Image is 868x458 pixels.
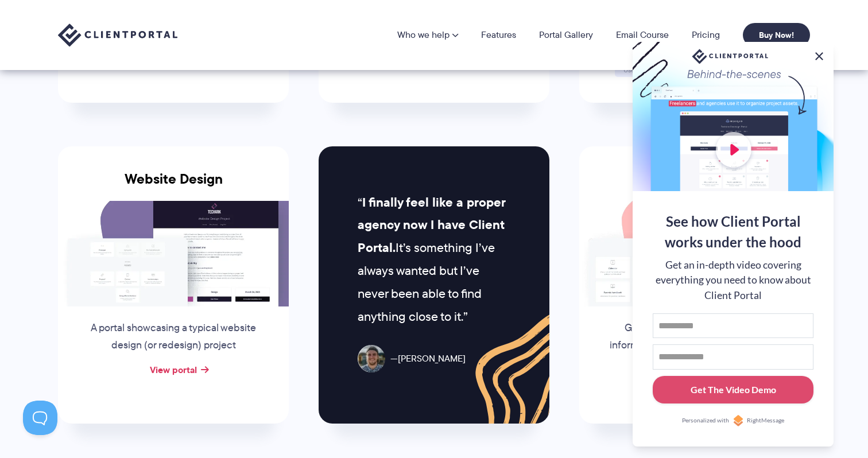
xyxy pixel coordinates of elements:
p: It’s something I’ve always wanted but I’ve never been able to find anything close to it. [358,191,510,328]
div: See how Client Portal works under the hood [653,211,813,253]
span: [PERSON_NAME] [390,351,466,367]
a: Buy Now! [743,23,810,47]
span: Personalized with [682,416,729,425]
a: Personalized withRightMessage [653,415,813,426]
img: Personalized with RightMessage [733,415,744,426]
h3: School and Parent [579,171,810,201]
h3: Website Design [58,171,289,201]
div: Get The Video Demo [691,383,776,397]
strong: I finally feel like a proper agency now I have Client Portal. [358,193,505,258]
span: RightMessage [747,416,784,425]
a: View portal [150,363,197,377]
a: Who we help [397,30,458,40]
a: Email Course [616,30,669,40]
a: Features [481,30,516,40]
a: Portal Gallery [539,30,593,40]
p: A portal showcasing a typical website design (or redesign) project [86,320,261,354]
p: Give parents a place to find key information about your school for their enrolled children [607,320,782,371]
iframe: Toggle Customer Support [23,401,57,435]
a: Pricing [692,30,720,40]
button: Get The Video Demo [653,376,813,404]
div: Get an in-depth video covering everything you need to know about Client Portal [653,258,813,303]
